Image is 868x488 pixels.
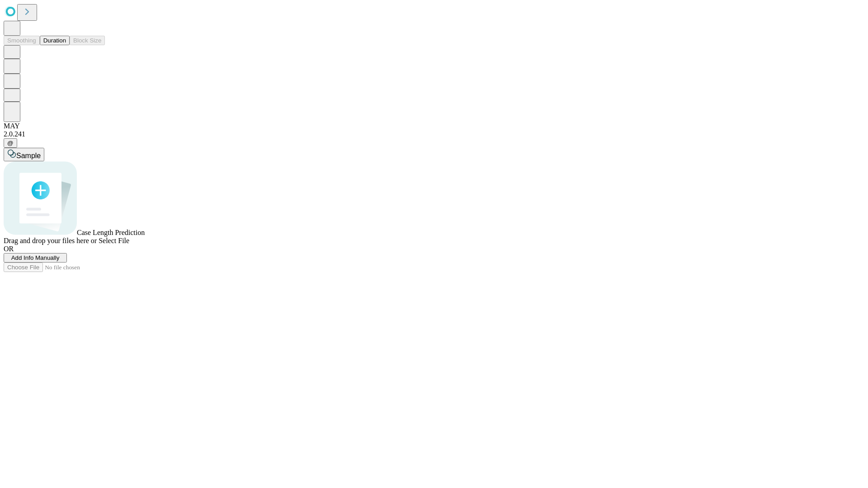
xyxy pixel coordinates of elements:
[7,140,14,146] span: @
[4,130,864,138] div: 2.0.241
[4,253,67,263] button: Add Info Manually
[4,148,44,161] button: Sample
[4,245,14,253] span: OR
[4,122,864,130] div: MAY
[4,36,40,45] button: Smoothing
[11,254,60,261] span: Add Info Manually
[4,237,97,244] span: Drag and drop your files here or
[4,138,17,148] button: @
[40,36,70,45] button: Duration
[70,36,105,45] button: Block Size
[77,229,145,236] span: Case Length Prediction
[16,152,41,160] span: Sample
[99,237,129,244] span: Select File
